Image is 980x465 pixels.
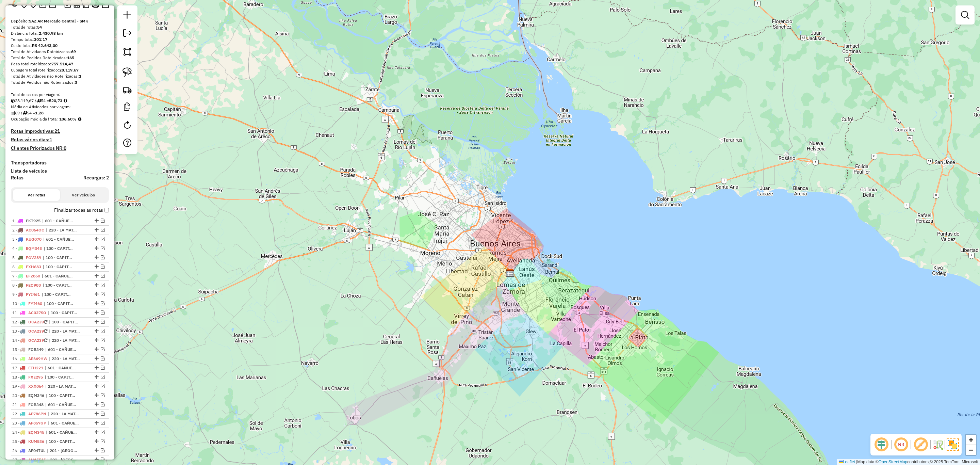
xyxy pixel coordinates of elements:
[12,328,47,334] span: 13 -
[49,337,80,343] span: 220 - LA MATANZA
[28,393,44,398] span: EQM346
[11,30,109,36] div: Distância Total:
[26,227,44,233] span: AC064OC
[43,236,75,242] span: 601 - CAÑUELAS y LOBOS - RDV
[11,128,109,134] h4: Rotas improdutivas:
[12,347,44,352] span: 15 -
[26,237,42,242] span: KUG070
[36,99,41,103] i: Total de rotas
[11,160,109,166] h4: Transportadoras
[28,411,46,416] span: AE786PN
[46,429,77,435] span: 601 - CAÑUELAS y LOBOS - RDV
[12,365,43,370] span: 17 -
[966,445,976,455] a: Zoom out
[101,283,105,287] em: Visualizar rota
[101,356,105,360] em: Visualizar rota
[11,43,109,49] div: Custo total:
[12,402,44,407] span: 21 -
[95,384,99,388] em: Alterar sequência das rotas
[11,55,109,61] div: Total de Pedidos Roteirizados:
[95,264,99,269] em: Alterar sequência das rotas
[12,319,47,324] span: 12 -
[95,347,99,351] em: Alterar sequência das rotas
[44,338,47,342] i: Veículo já utilizado nesta sessão
[28,457,46,462] span: AH155AI
[45,374,76,380] span: 100 - CAPITAL FEDERAL
[11,99,15,103] i: Cubagem total roteirizado
[45,402,77,408] span: 601 - CAÑUELAS y LOBOS - RDV
[12,411,46,416] span: 22 -
[11,111,15,115] i: Total de Atividades
[12,384,44,389] span: 19 -
[95,356,99,360] em: Alterar sequência das rotas
[11,137,109,143] h4: Rotas vários dias:
[42,291,73,298] span: 100 - CAPITAL FEDERAL
[95,274,99,278] em: Alterar sequência das rotas
[120,8,134,23] a: Nova sessão e pesquisa
[120,26,134,42] a: Exportar sessão
[28,384,44,389] span: XXX064
[22,111,27,115] i: Total de rotas
[120,118,134,133] a: Reroteirizar Sessão
[95,393,99,397] em: Alterar sequência das rotas
[29,18,88,23] strong: SAZ AR Mercado Central - SMK
[11,36,109,43] div: Tempo total:
[101,255,105,259] em: Visualizar rota
[42,218,73,224] span: 601 - CAÑUELAS y LOBOS - RDV
[101,448,105,452] em: Visualizar rota
[44,329,47,333] i: Veículo já utilizado nesta sessão
[101,237,105,241] em: Visualizar rota
[45,365,76,371] span: 601 - CAÑUELAS y LOBOS - RDV
[101,347,105,351] em: Visualizar rota
[101,320,105,324] em: Visualizar rota
[32,43,58,48] strong: R$ 42.643,00
[13,189,60,201] button: Ver rotas
[12,439,44,444] span: 25 -
[837,459,980,465] div: Map data © contributors,© 2025 TomTom, Microsoft
[101,402,105,406] em: Visualizar rota
[11,67,109,73] div: Cubagem total roteirizado:
[28,374,43,380] span: FXE295
[95,246,99,250] em: Alterar sequência das rotas
[79,74,81,79] strong: 1
[12,227,44,233] span: 2 -
[913,436,929,453] span: Exibir rótulo
[26,292,40,297] span: FYI461
[49,328,80,334] span: 220 - LA MATANZA
[64,145,66,151] strong: 0
[932,439,943,450] img: Fluxo de ruas
[11,98,109,104] div: 28.119,67 / 54 =
[101,274,105,278] em: Visualizar rota
[47,448,78,454] span: 201 - LA PLATA SUR
[67,55,74,60] strong: 165
[11,110,109,116] div: 69 / 54 =
[46,438,77,445] span: 100 - CAPITAL FEDERAL
[11,104,109,110] div: Média de Atividades por viagem:
[11,24,109,30] div: Total de rotas:
[59,67,79,73] strong: 28.119,67
[101,458,105,462] em: Visualizar rota
[64,99,67,103] i: Meta Caixas/viagem: 297,11 Diferença: 223,62
[43,264,74,270] span: 100 - CAPITAL FEDERAL
[11,79,109,85] div: Total de Pedidos não Roteirizados:
[28,328,44,334] span: OCA239
[120,82,135,97] a: Criar rota
[95,228,99,232] em: Alterar sequência das rotas
[12,420,46,426] span: 23 -
[958,8,972,22] a: Exibir filtros
[12,457,46,462] span: 27 -
[28,347,44,352] span: FOB349
[95,255,99,259] em: Alterar sequência das rotas
[122,85,132,95] img: Criar rota
[54,128,60,134] strong: 21
[95,338,99,342] em: Alterar sequência das rotas
[95,448,99,452] em: Alterar sequência das rotas
[11,18,109,24] div: Depósito:
[95,375,99,379] em: Alterar sequência das rotas
[71,49,76,54] strong: 69
[95,292,99,296] em: Alterar sequência das rotas
[47,457,79,463] span: 201 - LA PLATA SUR
[101,439,105,443] em: Visualizar rota
[51,61,73,66] strong: 757.514,47
[12,310,46,315] span: 11 -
